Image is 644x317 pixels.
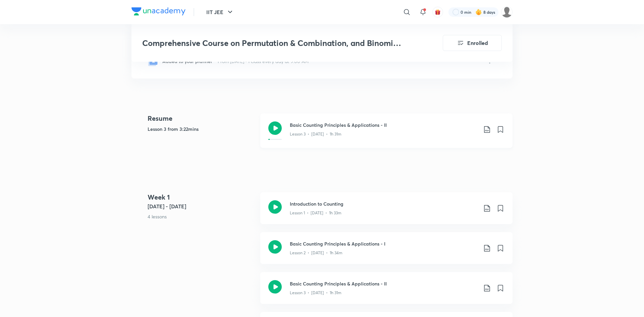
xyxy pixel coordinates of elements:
[148,192,255,202] h4: Week 1
[131,7,185,17] a: Company Logo
[290,290,341,296] p: Lesson 3 • [DATE] • 1h 31m
[260,232,513,272] a: Basic Counting Principles & Applications - ILesson 2 • [DATE] • 1h 34m
[290,200,478,207] h3: Introduction to Counting
[148,113,255,123] h4: Resume
[501,6,513,18] img: Aayush Kumar Jha
[260,192,513,232] a: Introduction to CountingLesson 1 • [DATE] • 1h 33m
[148,202,255,210] h5: [DATE] - [DATE]
[260,113,513,156] a: Basic Counting Principles & Applications - IILesson 3 • [DATE] • 1h 31m
[202,5,238,19] button: IIT JEE
[260,272,513,312] a: Basic Counting Principles & Applications - IILesson 3 • [DATE] • 1h 31m
[475,9,482,15] img: streak
[148,125,255,133] h5: Lesson 3 from 3:22mins
[443,35,502,51] button: Enrolled
[131,7,185,15] img: Company Logo
[290,280,478,287] h3: Basic Counting Principles & Applications - II
[290,131,341,137] p: Lesson 3 • [DATE] • 1h 31m
[148,213,255,220] p: 4 lessons
[290,210,341,216] p: Lesson 1 • [DATE] • 1h 33m
[142,38,405,48] h3: Comprehensive Course on Permutation & Combination, and Binomial Theorem
[435,9,441,15] img: avatar
[432,7,443,17] button: avatar
[290,240,478,247] h3: Basic Counting Principles & Applications - I
[290,121,478,128] h3: Basic Counting Principles & Applications - II
[290,250,342,256] p: Lesson 2 • [DATE] • 1h 34m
